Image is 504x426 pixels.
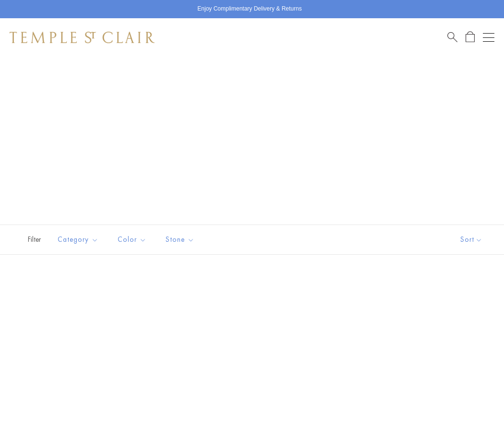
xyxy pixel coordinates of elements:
span: Color [113,234,154,246]
a: Search [447,31,457,43]
img: Temple St. Clair [10,32,155,43]
button: Category [50,229,106,250]
a: Open Shopping Bag [466,31,475,43]
button: Stone [158,229,202,250]
button: Open navigation [483,32,494,43]
button: Color [110,229,154,250]
button: Show sort by [439,225,504,254]
span: Category [53,234,106,246]
p: Enjoy Complimentary Delivery & Returns [197,4,301,14]
span: Stone [161,234,202,246]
